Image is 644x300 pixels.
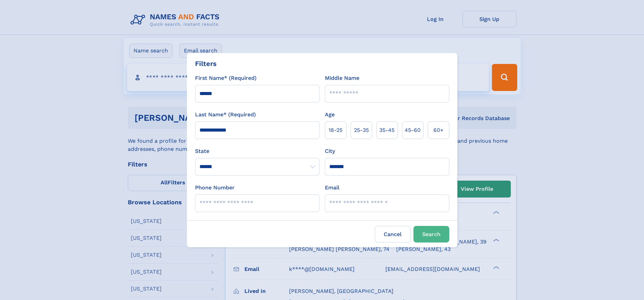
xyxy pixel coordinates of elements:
[325,184,339,192] label: Email
[329,126,342,134] span: 18‑25
[354,126,369,134] span: 25‑35
[195,59,217,69] div: Filters
[195,147,319,155] label: State
[379,126,395,134] span: 35‑45
[405,126,421,134] span: 45‑60
[433,126,444,134] span: 60+
[195,111,256,119] label: Last Name* (Required)
[325,147,335,155] label: City
[195,74,257,82] label: First Name* (Required)
[325,74,359,82] label: Middle Name
[325,111,335,119] label: Age
[375,226,411,243] label: Cancel
[413,226,449,243] button: Search
[195,184,235,192] label: Phone Number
